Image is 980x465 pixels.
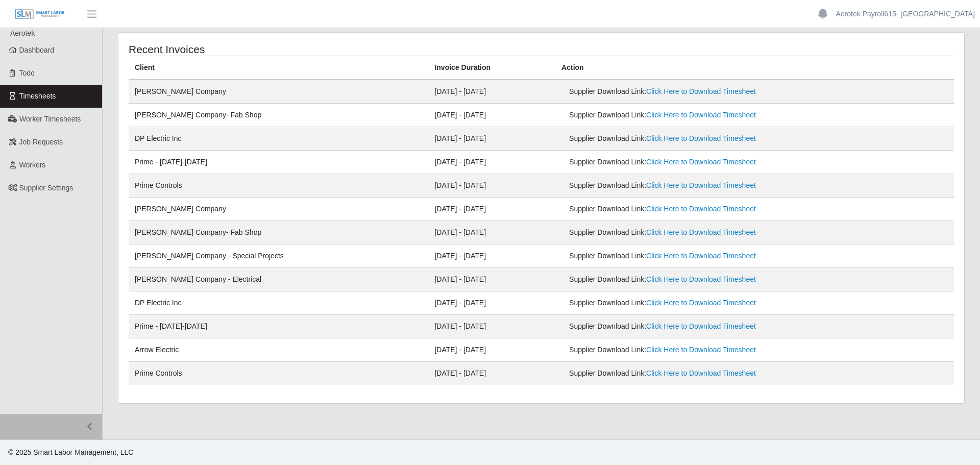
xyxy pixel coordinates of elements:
[14,9,65,20] img: SLM Logo
[428,80,555,104] td: [DATE] - [DATE]
[646,275,756,283] a: Click Here to Download Timesheet
[129,315,428,338] td: Prime - [DATE]-[DATE]
[428,104,555,127] td: [DATE] - [DATE]
[569,321,812,332] div: Supplier Download Link:
[646,181,756,189] a: Click Here to Download Timesheet
[19,92,56,100] span: Timesheets
[19,161,46,169] span: Workers
[19,46,55,54] span: Dashboard
[428,174,555,198] td: [DATE] - [DATE]
[569,274,812,285] div: Supplier Download Link:
[428,268,555,291] td: [DATE] - [DATE]
[569,345,812,355] div: Supplier Download Link:
[129,174,428,198] td: Prime Controls
[19,138,63,146] span: Job Requests
[646,87,756,95] a: Click Here to Download Timesheet
[19,184,73,192] span: Supplier Settings
[646,111,756,119] a: Click Here to Download Timesheet
[569,110,812,120] div: Supplier Download Link:
[646,228,756,236] a: Click Here to Download Timesheet
[428,315,555,338] td: [DATE] - [DATE]
[569,251,812,261] div: Supplier Download Link:
[428,244,555,268] td: [DATE] - [DATE]
[10,29,35,37] span: Aerotek
[428,338,555,362] td: [DATE] - [DATE]
[569,368,812,379] div: Supplier Download Link:
[569,298,812,308] div: Supplier Download Link:
[129,151,428,174] td: Prime - [DATE]-[DATE]
[19,69,35,77] span: Todo
[129,198,428,221] td: [PERSON_NAME] Company
[646,322,756,330] a: Click Here to Download Timesheet
[129,268,428,291] td: [PERSON_NAME] Company - Electrical
[129,338,428,362] td: Arrow Electric
[646,252,756,260] a: Click Here to Download Timesheet
[428,127,555,151] td: [DATE] - [DATE]
[569,204,812,214] div: Supplier Download Link:
[428,362,555,385] td: [DATE] - [DATE]
[428,56,555,80] th: Invoice Duration
[428,151,555,174] td: [DATE] - [DATE]
[555,56,954,80] th: Action
[836,9,975,19] a: Aerotek Payroll615- [GEOGRAPHIC_DATA]
[129,244,428,268] td: [PERSON_NAME] Company - Special Projects
[646,299,756,307] a: Click Here to Download Timesheet
[129,56,428,80] th: Client
[428,221,555,244] td: [DATE] - [DATE]
[129,291,428,315] td: DP Electric Inc
[569,157,812,167] div: Supplier Download Link:
[129,80,428,104] td: [PERSON_NAME] Company
[428,198,555,221] td: [DATE] - [DATE]
[129,43,463,56] h4: Recent Invoices
[129,127,428,151] td: DP Electric Inc
[129,362,428,385] td: Prime Controls
[569,180,812,191] div: Supplier Download Link:
[646,205,756,213] a: Click Here to Download Timesheet
[646,369,756,377] a: Click Here to Download Timesheet
[129,221,428,244] td: [PERSON_NAME] Company- Fab Shop
[569,133,812,144] div: Supplier Download Link:
[129,104,428,127] td: [PERSON_NAME] Company- Fab Shop
[19,115,81,123] span: Worker Timesheets
[646,346,756,354] a: Click Here to Download Timesheet
[569,86,812,97] div: Supplier Download Link:
[428,291,555,315] td: [DATE] - [DATE]
[646,134,756,142] a: Click Here to Download Timesheet
[646,158,756,166] a: Click Here to Download Timesheet
[569,227,812,238] div: Supplier Download Link:
[8,448,133,456] span: © 2025 Smart Labor Management, LLC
